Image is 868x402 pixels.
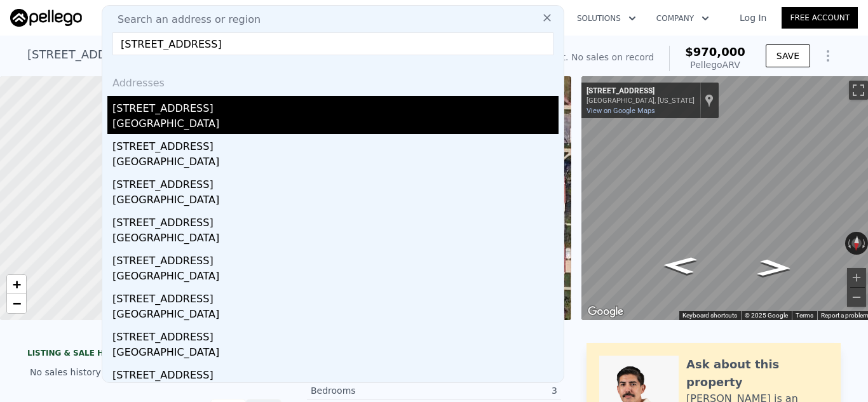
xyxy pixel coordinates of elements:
button: Reset the view [851,231,862,255]
button: Company [646,7,719,30]
button: Show Options [815,43,841,69]
button: Zoom in [847,268,866,287]
img: Google [585,304,627,320]
div: [GEOGRAPHIC_DATA] [112,116,559,134]
div: [GEOGRAPHIC_DATA] [112,192,559,210]
path: Go West, W 78th Pl [743,255,806,281]
div: [GEOGRAPHIC_DATA] [112,154,559,172]
span: $970,000 [685,45,745,58]
a: Show location on map [705,93,714,107]
span: Search an address or region [107,12,261,27]
div: [GEOGRAPHIC_DATA] [112,345,559,363]
div: [STREET_ADDRESS] [112,363,559,383]
a: Terms (opens in new tab) [796,312,813,319]
div: [STREET_ADDRESS] [112,172,559,192]
button: Keyboard shortcuts [682,311,737,320]
button: Rotate clockwise [861,232,868,255]
button: SAVE [766,44,810,67]
div: Bedrooms [311,384,434,397]
div: Ask about this property [686,356,828,391]
div: 3 [434,384,557,397]
div: [STREET_ADDRESS] [112,248,559,269]
div: [STREET_ADDRESS] , [GEOGRAPHIC_DATA] , CA 90043 [27,46,332,64]
div: [STREET_ADDRESS] [587,86,695,97]
a: Zoom out [7,294,26,313]
div: Off Market. No sales on record [519,51,654,64]
button: Zoom out [847,288,866,307]
img: Pellego [10,9,82,27]
div: [STREET_ADDRESS] [112,210,559,231]
button: Toggle fullscreen view [849,81,868,100]
input: Enter an address, city, region, neighborhood or zip code [112,32,553,55]
div: LISTING & SALE HISTORY [27,348,281,361]
a: Log In [724,11,782,24]
a: Zoom in [7,275,26,294]
button: Solutions [567,7,646,30]
div: Addresses [107,65,559,96]
div: No sales history record for this property. [27,361,281,384]
path: Go East, W 78th Pl [648,253,712,278]
div: [STREET_ADDRESS] [112,96,559,116]
a: Open this area in Google Maps (opens a new window) [585,304,627,320]
div: [STREET_ADDRESS] [112,325,559,345]
div: [GEOGRAPHIC_DATA] [112,269,559,286]
div: [GEOGRAPHIC_DATA] [112,307,559,325]
div: [STREET_ADDRESS] [112,286,559,307]
span: © 2025 Google [745,312,788,319]
span: + [13,276,21,292]
button: Rotate counterclockwise [845,232,852,255]
div: [GEOGRAPHIC_DATA], [US_STATE] [587,97,695,105]
div: Pellego ARV [685,58,745,71]
a: View on Google Maps [587,107,655,115]
a: Free Account [782,7,858,29]
div: [GEOGRAPHIC_DATA] [112,231,559,248]
span: − [13,295,21,311]
div: [STREET_ADDRESS] [112,134,559,154]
